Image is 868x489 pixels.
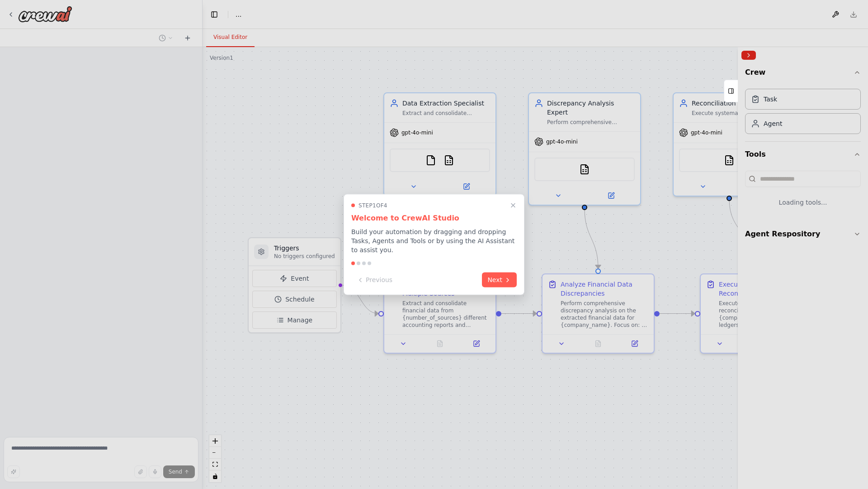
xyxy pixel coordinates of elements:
button: Close walkthrough [508,200,519,211]
p: Build your automation by dragging and dropping Tasks, Agents and Tools or by using the AI Assista... [351,227,517,254]
button: Previous [351,273,398,288]
button: Hide left sidebar [208,8,221,21]
button: Next [482,273,517,288]
span: Step 1 of 4 [359,202,387,209]
h3: Welcome to CrewAI Studio [351,213,517,224]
